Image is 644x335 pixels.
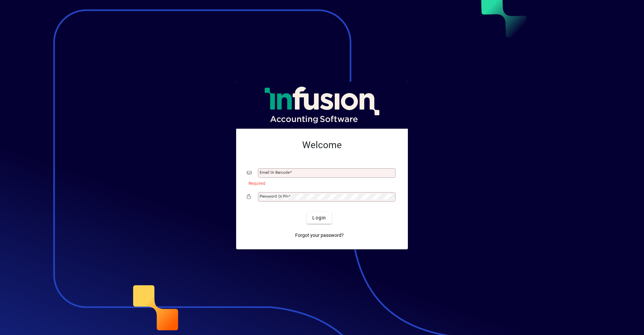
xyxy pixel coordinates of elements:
[307,212,331,224] button: Login
[247,139,397,151] h2: Welcome
[249,179,392,186] mat-error: Required
[260,170,290,175] mat-label: Email or Barcode
[260,194,288,199] mat-label: Password or Pin
[292,229,346,241] a: Forgot your password?
[312,214,326,221] span: Login
[295,232,344,239] span: Forgot your password?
